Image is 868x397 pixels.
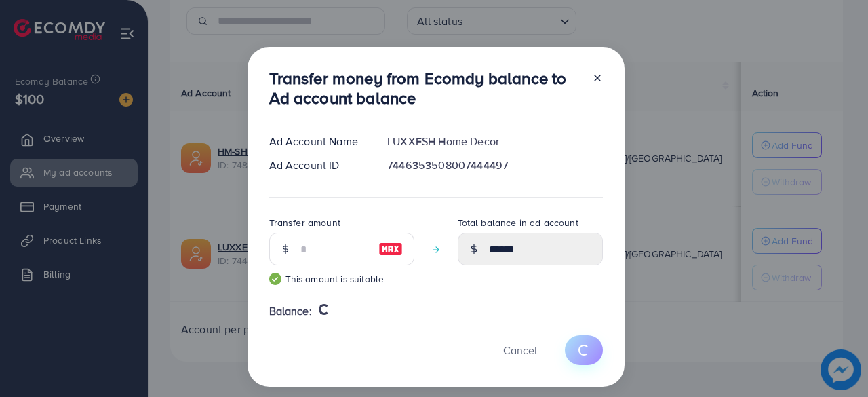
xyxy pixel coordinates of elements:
label: Transfer amount [269,216,340,229]
div: Ad Account ID [258,157,377,173]
div: 7446353508007444497 [376,157,613,173]
img: image [378,241,403,257]
img: guide [269,273,281,285]
button: Cancel [486,335,554,364]
small: This amount is suitable [269,272,414,286]
span: Cancel [503,343,537,358]
div: LUXXESH Home Decor [376,134,613,149]
span: Balance: [269,303,312,319]
div: Ad Account Name [258,134,377,149]
label: Total balance in ad account [458,216,578,229]
h3: Transfer money from Ecomdy balance to Ad account balance [269,69,581,108]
